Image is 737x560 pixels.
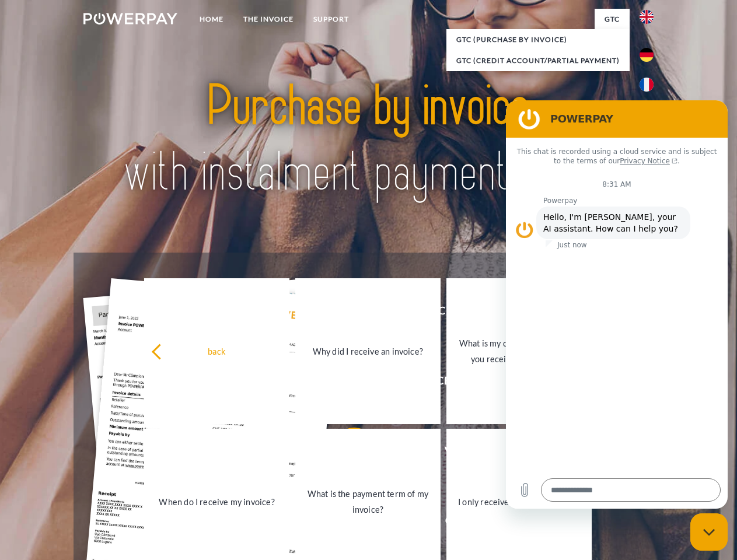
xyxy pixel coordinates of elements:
img: logo-powerpay-white.svg [83,13,177,24]
iframe: Button to launch messaging window, conversation in progress [690,513,728,551]
a: GTC (Purchase by invoice) [446,29,630,50]
img: en [640,10,654,24]
div: I only received a partial delivery [453,494,585,509]
iframe: Messaging window [506,100,728,509]
div: When do I receive my invoice? [151,494,282,509]
img: de [640,48,654,62]
div: What is my current balance, did you receive my payment? [453,335,585,367]
div: What is the payment term of my invoice? [302,486,434,517]
img: fr [640,78,654,92]
a: THE INVOICE [233,9,303,30]
a: Home [190,9,233,30]
img: title-powerpay_en.svg [111,56,626,223]
a: What is my current balance, did you receive my payment? [446,278,592,424]
a: GTC [595,9,630,30]
div: Why did I receive an invoice? [302,343,434,359]
a: GTC (Credit account/partial payment) [446,50,630,71]
div: back [151,343,282,359]
a: Support [303,9,359,30]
